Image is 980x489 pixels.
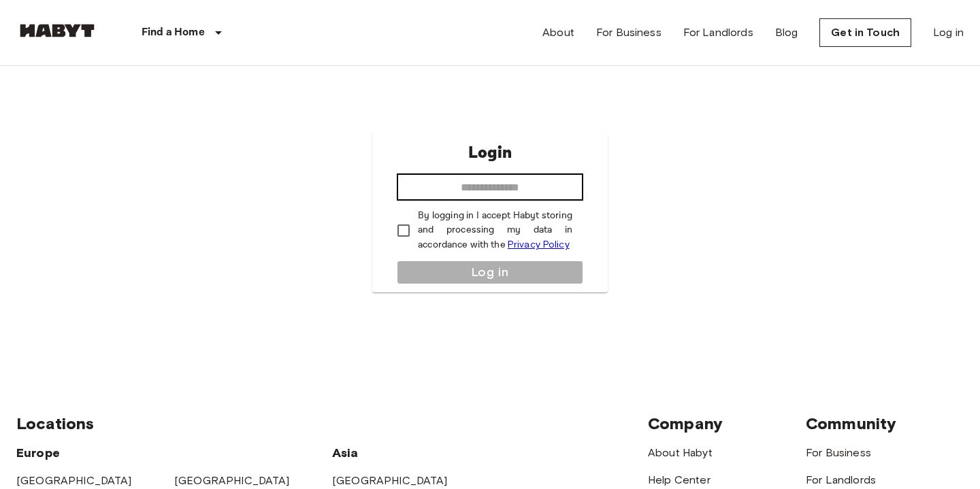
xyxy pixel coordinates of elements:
[332,445,359,460] span: Asia
[648,473,710,486] a: Help Center
[174,474,290,487] a: [GEOGRAPHIC_DATA]
[142,24,205,41] p: Find a Home
[933,24,964,41] a: Log in
[508,239,570,250] a: Privacy Policy
[648,414,723,433] span: Company
[16,414,94,433] span: Locations
[418,209,572,252] p: By logging in I accept Habyt storing and processing my data in accordance with the
[819,18,911,47] a: Get in Touch
[332,474,448,487] a: [GEOGRAPHIC_DATA]
[806,446,871,459] a: For Business
[775,24,798,41] a: Blog
[806,414,896,433] span: Community
[596,24,661,41] a: For Business
[16,24,98,37] img: Habyt
[16,474,132,487] a: [GEOGRAPHIC_DATA]
[806,473,876,486] a: For Landlords
[542,24,574,41] a: About
[468,141,512,165] p: Login
[16,445,60,460] span: Europe
[648,446,713,459] a: About Habyt
[683,24,753,41] a: For Landlords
